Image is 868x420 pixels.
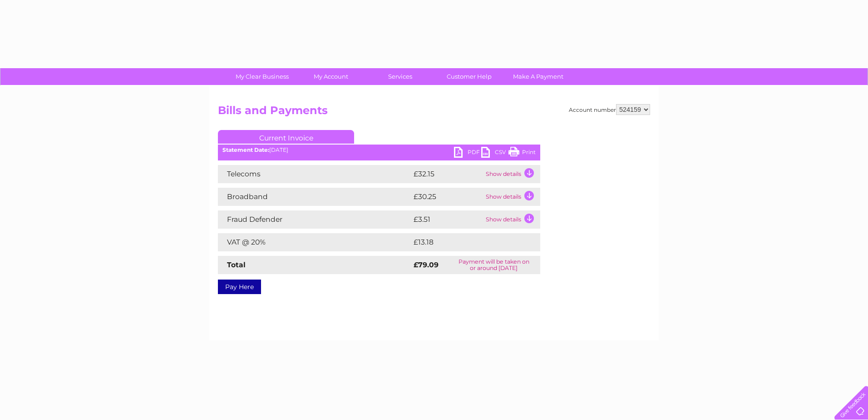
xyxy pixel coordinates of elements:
a: Current Invoice [218,130,354,144]
div: Account number [569,104,650,115]
b: Statement Date: [222,146,269,153]
a: Pay Here [218,280,261,294]
td: Show details [483,188,540,206]
td: Show details [483,165,540,183]
div: [DATE] [218,147,540,153]
td: £32.15 [411,165,483,183]
td: Telecoms [218,165,411,183]
a: Services [363,68,438,85]
td: £3.51 [411,210,483,229]
td: Show details [483,210,540,229]
h2: Bills and Payments [218,104,650,121]
a: CSV [481,147,508,160]
a: Print [508,147,536,160]
td: Payment will be taken on or around [DATE] [448,256,540,274]
a: My Clear Business [225,68,300,85]
strong: £79.09 [414,260,439,269]
td: VAT @ 20% [218,233,411,251]
a: PDF [454,147,481,160]
strong: Total [227,260,246,269]
td: Fraud Defender [218,210,411,229]
td: £13.18 [411,233,520,251]
a: Make A Payment [501,68,576,85]
a: Customer Help [432,68,507,85]
td: Broadband [218,188,411,206]
a: My Account [294,68,369,85]
td: £30.25 [411,188,483,206]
